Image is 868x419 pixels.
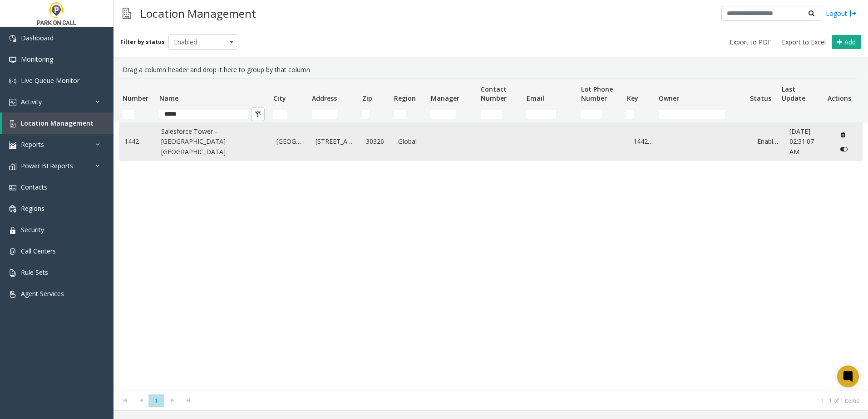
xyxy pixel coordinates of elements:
img: 'icon' [9,291,16,298]
td: Key Filter [623,106,655,122]
kendo-pager-info: 1 - 1 of 1 items [202,397,859,404]
span: Export to PDF [730,38,771,47]
a: Salesforce Tower - [GEOGRAPHIC_DATA] [GEOGRAPHIC_DATA] [161,127,266,157]
span: Manager [431,94,459,102]
span: Add [844,38,856,46]
span: City [273,94,286,102]
td: Number Filter [119,106,155,122]
img: 'icon' [9,227,16,234]
td: Zip Filter [359,106,390,122]
span: Regions [21,204,44,213]
input: Number Filter [123,110,134,119]
input: Key Filter [626,110,634,119]
span: Enabled [169,35,224,49]
span: Region [394,94,416,102]
img: 'icon' [9,120,16,127]
a: [GEOGRAPHIC_DATA] [276,136,305,146]
input: Region Filter [394,110,406,119]
label: Filter by status [120,38,165,46]
img: 'icon' [9,99,16,106]
span: Email [527,94,544,102]
a: Logout [826,9,857,18]
span: Lot Phone Number [581,85,613,102]
a: 1442 [124,136,150,146]
td: Contact Number Filter [477,106,523,122]
td: Lot Phone Number Filter [577,106,623,122]
td: Address Filter [308,106,359,122]
th: Actions [824,79,856,106]
img: 'icon' [9,163,16,170]
span: Location Management [21,119,94,127]
input: Email Filter [526,110,556,119]
img: 'icon' [9,56,16,63]
button: Clear [251,107,265,121]
span: Live Queue Monitor [21,76,79,85]
th: Status [746,79,778,106]
img: logout [849,9,857,18]
a: [DATE] 02:31:07 AM [789,127,824,157]
input: Owner Filter [659,110,725,119]
span: Last Update [782,85,805,102]
span: Activity [21,97,42,106]
input: Name Filter [159,110,248,119]
span: Dashboard [21,34,54,42]
button: Export to Excel [778,36,829,49]
h3: Location Management [136,2,261,24]
td: Manager Filter [427,106,477,122]
span: Export to Excel [782,38,826,47]
span: Owner [659,94,679,102]
button: Disable [836,142,853,156]
span: Contacts [21,183,47,191]
td: Owner Filter [655,106,746,122]
button: Delete [836,127,850,142]
img: 'icon' [9,184,16,191]
input: Lot Phone Number Filter [581,110,602,119]
span: Number [123,94,148,102]
span: Reports [21,140,44,149]
span: Name [159,94,178,102]
img: 'icon' [9,35,16,42]
span: Monitoring [21,55,53,63]
button: Add [832,35,861,49]
a: Enabled [757,136,779,146]
div: Data table [113,78,868,390]
img: 'icon' [9,141,16,149]
span: Security [21,225,44,234]
a: Location Management [2,112,113,134]
img: 'icon' [9,78,16,85]
input: Address Filter [312,110,337,119]
input: City Filter [273,110,287,119]
div: Drag a column header and drop it here to group by that column [119,61,863,78]
img: pageIcon [123,2,131,24]
span: Address [312,94,337,102]
span: [DATE] 02:31:07 AM [789,127,814,156]
span: Zip [362,94,372,102]
input: Zip Filter [362,110,370,119]
td: Email Filter [523,106,577,122]
span: Page 1 [148,395,164,407]
td: City Filter [270,106,308,122]
img: 'icon' [9,205,16,213]
a: Global [398,136,424,146]
img: 'icon' [9,248,16,255]
span: Agent Services [21,289,64,298]
td: Status Filter [746,106,778,122]
img: 'icon' [9,269,16,277]
a: 144200 [633,136,655,146]
td: Actions Filter [824,106,856,122]
span: Contact Number [481,85,507,102]
span: Call Centers [21,247,56,255]
td: Name Filter [155,106,269,122]
span: Key [627,94,638,102]
td: Region Filter [390,106,427,122]
a: 30326 [366,136,387,146]
td: Last Update Filter [778,106,824,122]
input: Contact Number Filter [481,110,502,119]
input: Manager Filter [430,110,456,119]
span: Rule Sets [21,268,48,277]
button: Export to PDF [726,36,775,49]
span: Power BI Reports [21,161,73,170]
a: [STREET_ADDRESS] [316,136,355,146]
